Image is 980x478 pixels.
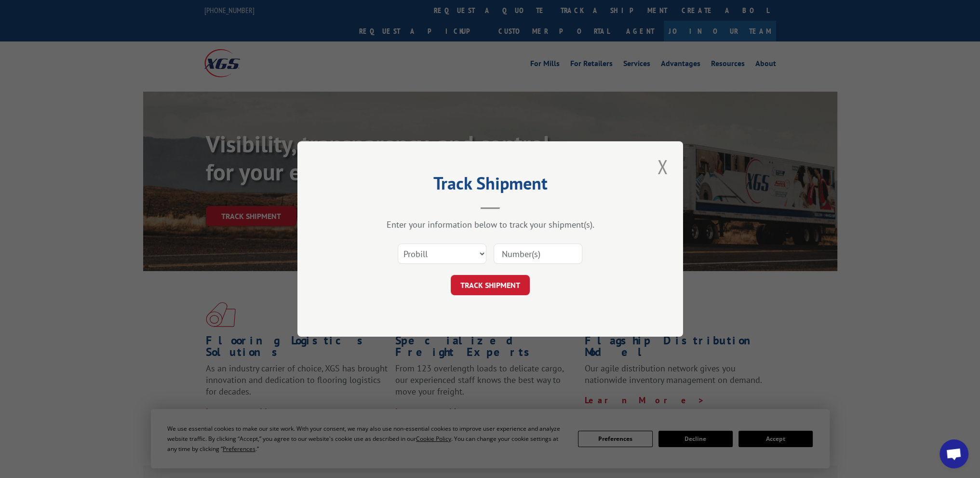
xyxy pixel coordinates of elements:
button: Close modal [655,153,671,180]
input: Number(s) [494,244,582,264]
div: Enter your information below to track your shipment(s). [346,219,635,230]
a: Open chat [940,439,968,468]
button: TRACK SHIPMENT [451,275,530,295]
h2: Track Shipment [346,177,635,195]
